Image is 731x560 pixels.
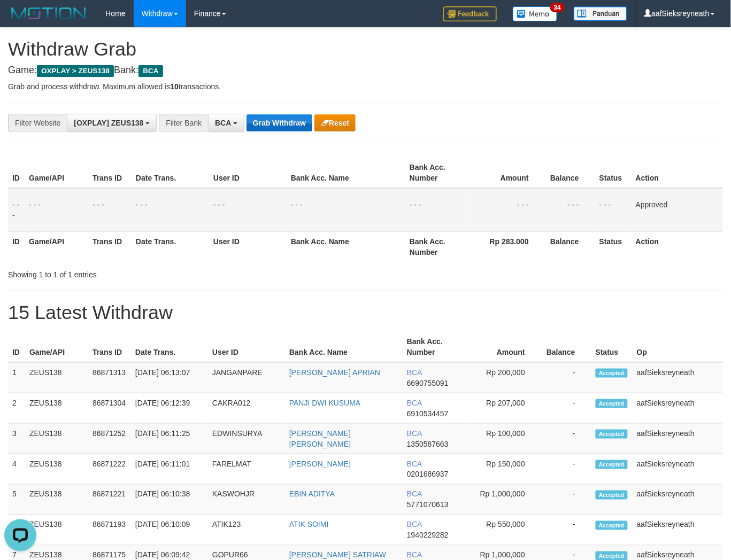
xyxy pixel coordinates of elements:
h4: Game: Bank: [8,65,723,76]
th: Balance [541,332,591,362]
a: PANJI DWI KUSUMA [289,399,361,407]
th: Date Trans. [131,332,208,362]
td: 3 [8,424,25,454]
th: Bank Acc. Name [287,158,405,188]
td: - - - [88,188,132,232]
td: Approved [632,188,723,232]
button: [OXPLAY] ZEUS138 [67,114,157,132]
span: BCA [138,65,163,77]
th: Rp 283.000 [469,231,545,262]
a: [PERSON_NAME] [PERSON_NAME] [289,429,351,448]
th: User ID [209,158,287,188]
td: Rp 100,000 [466,424,541,454]
td: - [541,454,591,485]
th: Op [633,332,723,362]
th: Trans ID [88,332,131,362]
th: Bank Acc. Number [405,231,469,262]
a: EBIN ADITYA [289,490,335,499]
td: - - - [595,188,632,232]
span: Copy 0201686937 to clipboard [407,470,449,479]
td: CAKRA012 [208,393,285,424]
a: [PERSON_NAME] SATRIAW [289,551,386,559]
td: - [541,393,591,424]
td: - [541,362,591,393]
th: ID [8,231,25,262]
td: - - - [8,188,25,232]
a: ATIK SOIMI [289,520,329,529]
td: 86871252 [88,424,131,454]
th: Trans ID [88,231,132,262]
span: Accepted [596,491,628,500]
td: 86871304 [88,393,131,424]
h1: 15 Latest Withdraw [8,302,723,323]
span: BCA [407,490,422,499]
span: Copy 1350587663 to clipboard [407,440,449,448]
td: 86871193 [88,515,131,546]
th: Game/API [25,332,88,362]
span: Copy 6910534457 to clipboard [407,409,449,418]
td: aafSieksreyneath [633,393,723,424]
th: Status [595,231,632,262]
th: Bank Acc. Number [405,158,469,188]
th: Bank Acc. Name [287,231,405,262]
td: ZEUS138 [25,454,88,485]
td: ZEUS138 [25,424,88,454]
td: 5 [8,485,25,515]
td: ZEUS138 [25,362,88,393]
span: BCA [407,429,422,438]
a: [PERSON_NAME] [289,460,351,468]
td: JANGANPARE [208,362,285,393]
th: Bank Acc. Number [403,332,466,362]
th: Action [632,158,723,188]
button: BCA [208,114,244,132]
th: Amount [469,158,545,188]
span: BCA [407,399,422,407]
p: Grab and process withdraw. Maximum allowed is transactions. [8,81,723,92]
td: [DATE] 06:12:39 [131,393,208,424]
td: ATIK123 [208,515,285,546]
td: - - - [25,188,88,232]
span: Copy 5771070613 to clipboard [407,501,449,509]
td: - - - [545,188,595,232]
span: BCA [407,551,422,559]
span: BCA [407,460,422,468]
td: FARELMAT [208,454,285,485]
span: Accepted [596,460,628,469]
img: Button%20Memo.svg [513,6,558,21]
span: BCA [215,119,231,127]
th: Balance [545,158,595,188]
td: - - - [209,188,287,232]
span: Copy 1940229282 to clipboard [407,531,449,540]
span: Accepted [596,399,628,408]
th: User ID [209,231,287,262]
td: KASWOHJR [208,485,285,515]
td: [DATE] 06:11:25 [131,424,208,454]
strong: 10 [170,82,179,91]
th: Bank Acc. Name [285,332,403,362]
th: User ID [208,332,285,362]
td: ZEUS138 [25,515,88,546]
td: ZEUS138 [25,393,88,424]
span: BCA [407,368,422,377]
span: Accepted [596,430,628,439]
td: Rp 207,000 [466,393,541,424]
th: Game/API [25,231,88,262]
th: ID [8,158,25,188]
th: Status [595,158,632,188]
th: ID [8,332,25,362]
h1: Withdraw Grab [8,38,723,60]
td: - [541,424,591,454]
td: aafSieksreyneath [633,424,723,454]
td: [DATE] 06:10:09 [131,515,208,546]
td: - - - [287,188,405,232]
th: Balance [545,231,595,262]
td: Rp 550,000 [466,515,541,546]
td: aafSieksreyneath [633,485,723,515]
th: Action [632,231,723,262]
td: 4 [8,454,25,485]
td: aafSieksreyneath [633,515,723,546]
td: [DATE] 06:13:07 [131,362,208,393]
span: Accepted [596,521,628,530]
td: - - - [132,188,209,232]
td: 86871221 [88,485,131,515]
